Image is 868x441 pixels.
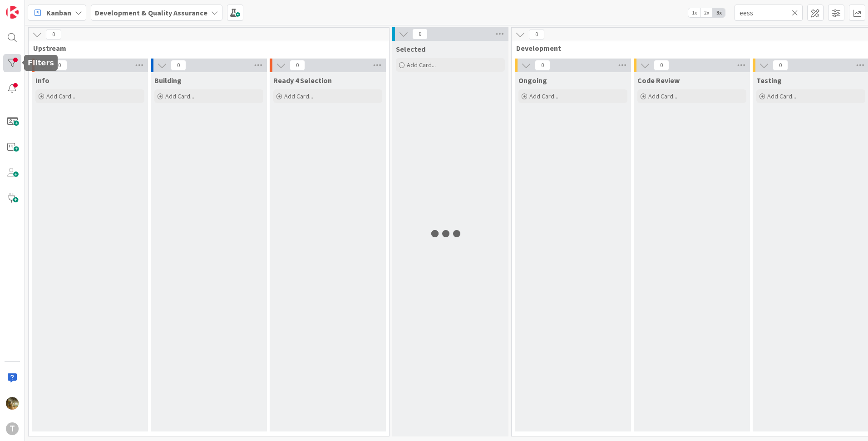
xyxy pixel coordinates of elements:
[767,92,796,100] span: Add Card...
[412,29,428,39] span: 0
[154,76,182,85] span: Building
[165,92,194,100] span: Add Card...
[33,44,378,53] span: Upstream
[52,60,67,71] span: 0
[18,1,40,12] span: Support
[46,29,61,40] span: 0
[637,76,680,85] span: Code Review
[35,76,49,85] span: Info
[700,8,713,17] span: 2x
[529,29,544,40] span: 0
[407,61,436,69] span: Add Card...
[46,7,71,18] span: Kanban
[518,76,547,85] span: Ongoing
[6,397,19,410] img: JC
[396,44,425,54] span: Selected
[46,92,75,100] span: Add Card...
[290,60,305,71] span: 0
[529,92,558,100] span: Add Card...
[648,92,677,100] span: Add Card...
[713,8,725,17] span: 3x
[6,6,19,19] img: Visit kanbanzone.com
[95,8,207,17] b: Development & Quality Assurance
[273,76,332,85] span: Ready 4 Selection
[6,422,19,435] div: T
[284,92,313,100] span: Add Card...
[756,76,782,85] span: Testing
[773,60,788,71] span: 0
[654,60,669,71] span: 0
[735,5,803,21] input: Quick Filter...
[535,60,550,71] span: 0
[171,60,186,71] span: 0
[28,59,54,67] h5: Filters
[688,8,700,17] span: 1x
